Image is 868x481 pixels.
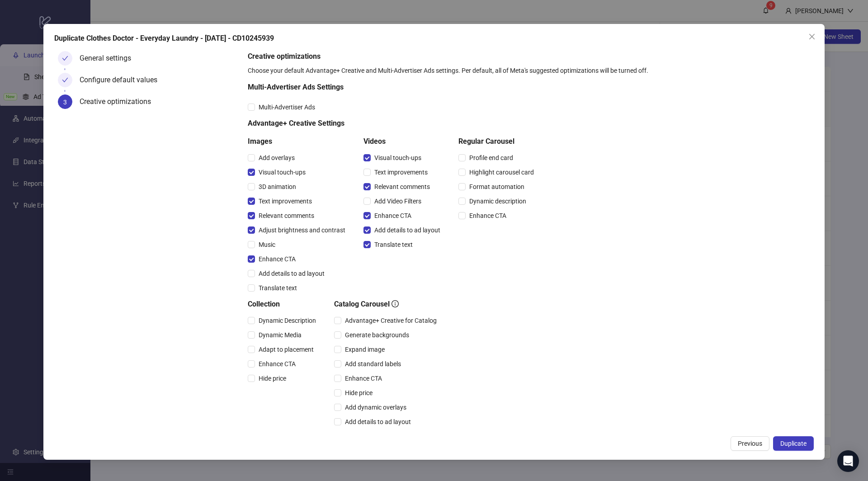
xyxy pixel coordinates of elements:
span: Add overlays [255,153,298,163]
h5: Videos [363,136,444,147]
div: General settings [80,51,138,66]
span: check [62,77,68,83]
h5: Images [248,136,349,147]
span: check [62,55,68,61]
span: Enhance CTA [371,211,415,221]
span: Advantage+ Creative for Catalog [341,316,440,325]
span: Add details to ad layout [371,225,444,235]
span: Enhance CTA [341,373,386,383]
h5: Creative optimizations [248,51,810,62]
span: Translate text [255,283,301,293]
span: Translate text [371,240,416,250]
span: Add dynamic overlays [341,402,410,412]
span: Relevant comments [255,211,318,221]
span: Profile end card [466,153,517,163]
span: Relevant comments [371,182,434,192]
span: Add standard labels [341,359,405,369]
span: info-circle [392,300,399,307]
h5: Regular Carousel [458,136,538,147]
span: Visual touch-ups [371,153,425,163]
span: Adjust brightness and contrast [255,225,349,235]
div: Configure default values [80,73,165,87]
div: Duplicate Clothes Doctor - Everyday Laundry - [DATE] - CD10245939 [54,33,814,44]
span: 3 [63,99,67,106]
div: Open Intercom Messenger [837,450,859,472]
span: Expand image [341,344,388,354]
span: Highlight carousel card [466,167,538,177]
span: Dynamic description [466,196,530,206]
span: Previous [738,440,762,447]
span: Generate backgrounds [341,330,413,340]
span: Enhance CTA [255,359,299,369]
span: Enhance CTA [466,211,510,221]
span: Music [255,240,279,250]
button: Previous [731,436,769,451]
span: Add details to ad layout [255,269,328,278]
h5: Advantage+ Creative Settings [248,118,538,129]
span: Adapt to placement [255,344,317,354]
span: Format automation [466,182,528,192]
span: Dynamic Media [255,330,305,340]
h5: Collection [248,299,320,310]
span: Duplicate [780,440,807,447]
span: Hide price [341,388,376,398]
span: Hide price [255,373,290,383]
div: Creative optimizations [80,94,158,109]
span: close [808,33,816,40]
button: Close [805,29,819,44]
span: 3D animation [255,182,300,192]
button: Duplicate [773,436,814,451]
span: Multi-Advertiser Ads [255,102,319,112]
span: Text improvements [371,167,431,177]
span: Visual touch-ups [255,167,309,177]
h5: Multi-Advertiser Ads Settings [248,82,538,93]
span: Enhance CTA [255,254,299,264]
span: Add details to ad layout [341,417,415,427]
span: Text improvements [255,196,316,206]
span: Dynamic Description [255,316,320,325]
h5: Catalog Carousel [334,299,440,310]
span: Add Video Filters [371,196,425,206]
div: Choose your default Advantage+ Creative and Multi-Advertiser Ads settings. Per default, all of Me... [248,66,810,75]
